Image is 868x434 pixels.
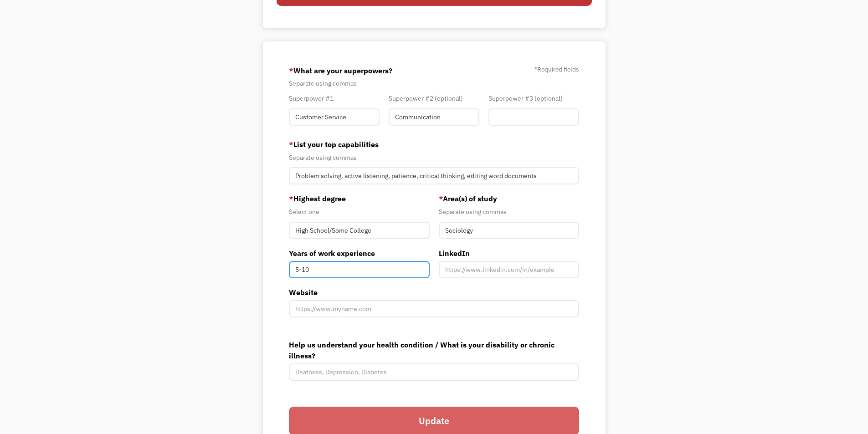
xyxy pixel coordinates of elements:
input: https://www.myname.com [289,300,580,317]
label: Required fields [534,64,579,75]
div: Separate using commas [289,78,580,89]
label: Years of work experience [289,248,430,259]
label: What are your superpowers? [289,63,392,78]
label: Help us understand your health condition / What is your disability or chronic illness? [289,339,580,361]
label: LinkedIn [439,248,580,259]
input: Anthropology, Education [439,222,580,239]
input: https://www.linkedin.com/in/example [439,261,580,278]
div: Separate using commas [289,152,580,163]
input: 5-10 [289,261,430,278]
div: Select one [289,206,430,217]
div: Superpower #3 (optional) [488,93,579,104]
input: Deafness, Depression, Diabetes [289,363,580,381]
input: Videography, photography, accounting [289,167,580,184]
div: Superpower #1 [289,93,380,104]
div: Superpower #2 (optional) [389,93,479,104]
div: Separate using commas [439,206,580,217]
label: Area(s) of study [439,193,580,204]
label: Highest degree [289,193,430,204]
label: List your top capabilities [289,139,580,150]
label: Website [289,287,580,298]
input: Masters [289,222,430,239]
